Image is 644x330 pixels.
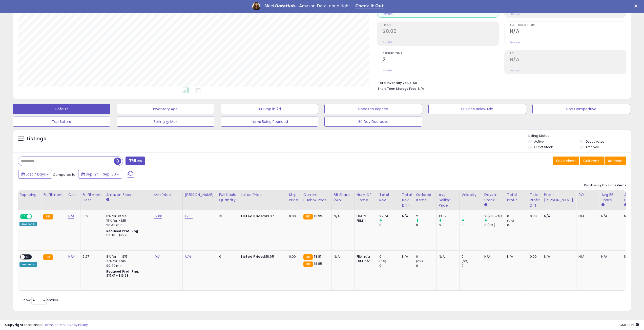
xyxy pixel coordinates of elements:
span: Columns [583,158,599,163]
div: 8% for <= $15 [106,254,148,259]
div: 0 [439,223,459,228]
div: N/A [544,214,572,218]
b: Listed Price: [241,254,264,259]
div: Fulfillable Quantity [219,192,237,203]
div: Num of Comp. [357,192,375,203]
div: Total Profit [507,192,526,203]
div: 0 [507,223,528,228]
label: Archived [586,145,599,149]
div: N/A [544,254,572,259]
div: N/A [507,254,524,259]
button: Inventory Age [117,104,214,114]
small: Prev: N/A [383,12,392,15]
span: 18.81 [314,254,321,259]
span: Avg. Buybox Share [510,24,626,27]
small: FBA [303,254,313,260]
div: 0.00 [289,214,297,218]
div: 0.00 [530,214,538,218]
div: BB Share 24h. [334,192,352,203]
button: 30 Day Decrease [324,117,422,127]
small: FBA [43,214,53,219]
div: 0 [379,263,400,268]
button: Columns [580,157,604,165]
small: (0%) [379,259,386,263]
small: Prev: N/A [383,41,392,44]
div: 27.74 [379,214,400,218]
a: Terms of Use [43,322,65,327]
a: N/A [154,254,160,259]
a: N/A [68,254,74,259]
div: $15.01 - $16.28 [106,274,148,278]
div: 6.12 [82,214,100,218]
div: 0 [416,254,437,259]
button: Selling @ Max [117,117,214,127]
div: N/A [484,254,501,259]
b: Reduced Prof. Rng. [106,229,139,233]
span: OFF [25,255,33,259]
small: Prev: N/A [383,69,392,72]
div: Total Rev. Diff. [402,192,412,208]
span: Show: entries [22,298,58,302]
div: Current Buybox Price [303,192,329,203]
div: 15% for > $15 [106,259,148,263]
div: Amazon AI [19,222,37,226]
div: 0 [507,214,528,218]
div: seller snap | | [5,323,88,327]
b: Total Inventory Value: [378,81,412,85]
div: Listed Price [241,192,285,197]
h2: $0.00 [383,28,499,35]
span: Last 7 Days [26,172,46,177]
button: Default [13,104,110,114]
div: N/A [334,254,350,259]
div: Fulfillment Cost [82,192,102,203]
span: Ordered Items [383,52,499,55]
div: 0 [219,254,235,259]
button: BB Drop in 7d [221,104,318,114]
small: Avg BB Share. [601,203,604,207]
div: N/A [578,254,595,259]
div: Ordered Items [416,192,434,203]
small: (0%) [507,219,514,223]
div: Meet Amazon Data, done right. [264,4,351,9]
small: FBA [303,214,313,219]
div: Total Profit Diff. [530,192,540,208]
small: FBA [43,254,53,260]
button: Needs to Reprice [324,104,422,114]
b: Reduced Prof. Rng. [106,269,139,274]
div: Profit [PERSON_NAME] [544,192,574,203]
div: Velocity [462,192,480,197]
div: 0 [416,263,437,268]
small: Prev: N/A [510,41,520,44]
small: (0%) [416,259,423,263]
div: N/A [334,214,350,218]
div: FBA: n/a [357,254,373,259]
span: 18.85 [314,261,322,266]
b: Short Term Storage Fees: [378,86,417,91]
div: 0.00 [530,254,538,259]
label: Out of Stock [534,145,553,149]
small: FBA [303,261,313,267]
h2: 2 [383,57,499,63]
small: (0%) [462,259,469,263]
div: N/A [624,214,641,218]
span: OFF [31,214,39,219]
button: BB Price Below Min [428,104,526,114]
div: N/A [601,254,618,259]
div: [PERSON_NAME] [185,192,215,197]
div: N/A [601,214,618,218]
span: Compared to: [53,172,76,177]
div: 13.87 [439,214,459,218]
div: Displaying 1 to 2 of 2 items [584,183,626,188]
div: 0 [462,223,482,228]
div: Min Price [154,192,180,197]
div: 0 [379,223,400,228]
div: Avg Selling Price [439,192,457,208]
div: N/A [402,214,410,218]
div: 0 [416,223,437,228]
span: 13.99 [314,214,322,218]
a: Check It Out [355,4,384,9]
h5: Listings [27,135,46,142]
a: 12.00 [154,214,162,219]
div: Days In Stock [484,192,503,203]
span: N/A [418,86,424,91]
